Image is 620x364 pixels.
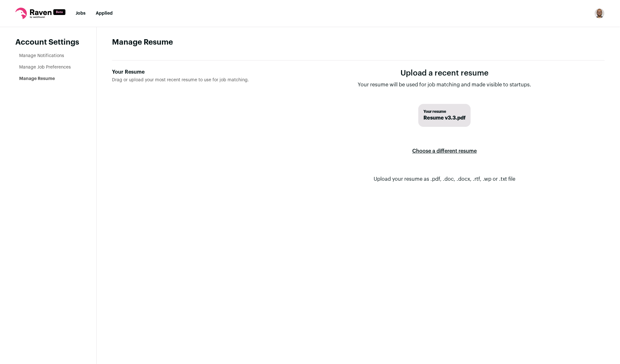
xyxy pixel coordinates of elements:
[76,11,86,16] a: Jobs
[96,11,113,16] a: Applied
[15,37,81,47] header: Account Settings
[594,8,605,18] img: 12047615-medium_jpg
[112,68,274,76] div: Your Resume
[19,54,64,58] a: Manage Notifications
[358,68,531,78] h1: Upload a recent resume
[412,142,477,160] label: Choose a different resume
[112,78,249,82] span: Drag or upload your most recent resume to use for job matching.
[19,76,55,81] a: Manage Resume
[112,37,605,47] h1: Manage Resume
[358,81,531,89] p: Your resume will be used for job matching and made visible to startups.
[374,175,515,183] p: Upload your resume as .pdf, .doc, .docx, .rtf, .wp or .txt file
[19,65,71,69] a: Manage Job Preferences
[594,8,605,18] button: Open dropdown
[423,114,466,122] span: Resume v3.3.pdf
[423,109,466,114] span: Your resume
